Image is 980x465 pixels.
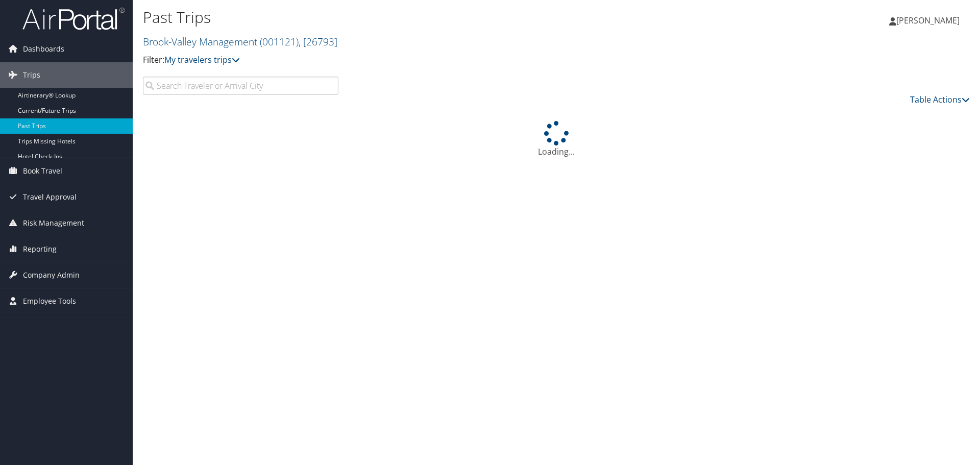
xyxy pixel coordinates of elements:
a: [PERSON_NAME] [889,5,970,36]
span: ( 001121 ) [260,35,299,48]
span: Book Travel [23,158,62,184]
p: Filter: [143,54,694,67]
span: Employee Tools [23,288,76,314]
input: Search Traveler or Arrival City [143,77,338,95]
span: Company Admin [23,262,80,288]
span: Travel Approval [23,184,77,210]
a: My travelers trips [164,54,240,65]
span: [PERSON_NAME] [896,15,960,26]
span: Risk Management [23,210,84,236]
span: Trips [23,62,40,88]
span: , [ 26793 ] [299,35,337,48]
img: airportal-logo.png [22,7,125,31]
h1: Past Trips [143,7,694,28]
span: Reporting [23,236,57,262]
span: Dashboards [23,36,64,62]
a: Brook-Valley Management [143,35,337,48]
a: Table Actions [910,94,970,105]
div: Loading... [143,121,970,158]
